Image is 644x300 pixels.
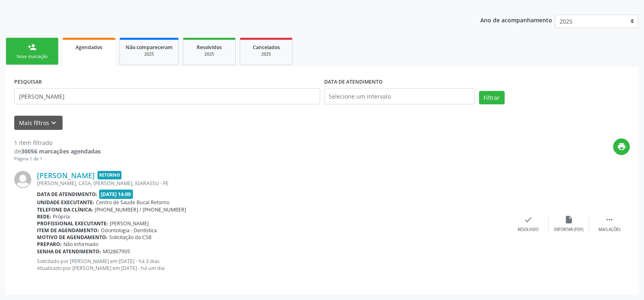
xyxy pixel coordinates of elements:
[617,142,626,151] i: print
[613,138,630,155] button: print
[37,213,51,220] b: Rede:
[37,227,99,234] b: Item de agendamento:
[101,227,157,234] span: Odontologia - Dentística
[524,215,533,224] i: check
[49,119,58,127] i: keyboard_arrow_down
[14,138,101,147] div: 1 item filtrado
[103,248,130,255] span: M02867905
[14,116,63,130] button: Mais filtroskeyboard_arrow_down
[37,191,98,198] b: Data de atendimento:
[37,258,508,272] p: Solicitado por [PERSON_NAME] em [DATE] - há 3 dias Atualizado por [PERSON_NAME] em [DATE] - há um...
[518,227,538,233] div: Resolvido
[14,155,101,162] div: Página 1 de 1
[98,171,121,179] span: Retorno
[480,15,552,25] p: Ano de acompanhamento
[14,76,42,88] label: PESQUISAR
[246,51,286,57] div: 2025
[253,44,280,51] span: Cancelados
[53,213,70,220] span: Própria
[14,88,320,104] input: Nome, código do beneficiário ou CPF
[76,44,102,51] span: Agendados
[197,44,222,51] span: Resolvidos
[110,220,149,227] span: [PERSON_NAME]
[21,147,101,155] strong: 30056 marcações agendadas
[95,206,186,213] span: [PHONE_NUMBER] / [PHONE_NUMBER]
[564,215,573,224] i: insert_drive_file
[37,171,95,180] a: [PERSON_NAME]
[37,220,108,227] b: Profissional executante:
[479,91,505,105] button: Filtrar
[324,76,383,88] label: DATA DE ATENDIMENTO
[605,215,614,224] i: 
[37,241,62,248] b: Preparo:
[554,227,583,233] div: Exportar (PDF)
[109,234,152,241] span: Solicitação do CSB
[37,248,101,255] b: Senha de atendimento:
[189,51,230,57] div: 2025
[28,43,37,52] div: person_add
[126,44,173,51] span: Não compareceram
[324,88,475,104] input: Selecione um intervalo
[37,199,94,206] b: Unidade executante:
[37,206,93,213] b: Telefone da clínica:
[37,180,508,187] div: [PERSON_NAME], CASA, [PERSON_NAME], IGARASSU - PE
[14,147,101,155] div: de
[99,190,133,199] span: [DATE] 14:00
[96,199,169,206] span: Centro de Saude Bucal Retorno
[12,54,52,60] div: Nova marcação
[598,227,620,233] div: Mais ações
[126,51,173,57] div: 2025
[37,234,108,241] b: Motivo de agendamento:
[14,171,31,188] img: img
[63,241,98,248] span: Não informado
